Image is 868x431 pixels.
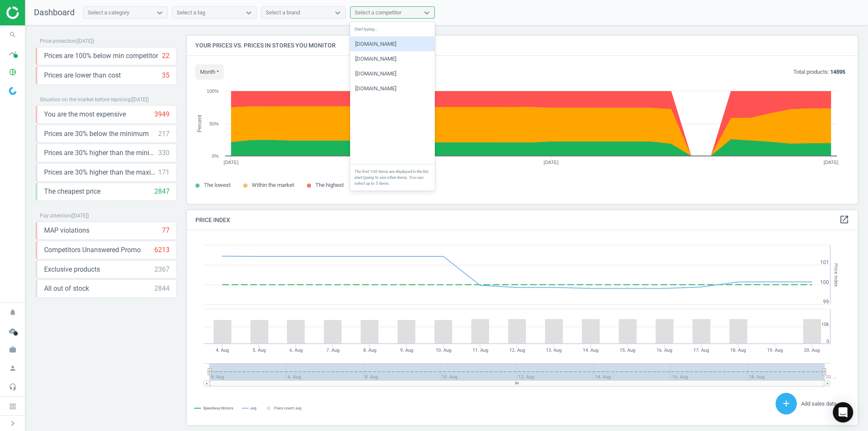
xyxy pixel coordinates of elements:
[44,129,149,139] span: Prices are 30% below the minimum
[400,348,413,353] tspan: 9. Aug
[350,37,435,51] div: [DOMAIN_NAME]
[5,342,21,358] i: work
[44,148,158,158] span: Prices are 30% higher than the minimum
[509,348,525,353] tspan: 12. Aug
[209,121,219,126] text: 50%
[821,322,829,327] text: 10k
[793,68,845,76] p: Total products:
[44,226,89,235] span: MAP violations
[826,374,836,380] tspan: 20. …
[289,348,303,353] tspan: 6. Aug
[44,245,141,255] span: Competitors Unanswered Promo
[177,9,205,17] div: Select a tag
[253,348,266,353] tspan: 5. Aug
[6,6,67,19] img: ajHJNr6hYgQAAAAASUVORK5CYII=
[823,299,829,305] text: 99
[44,168,158,177] span: Prices are 30% higher than the maximal
[350,164,435,190] div: The first 100 items are displayed in the list, start typing to see other items. You can select up...
[158,148,170,158] div: 330
[5,64,21,80] i: pie_chart_outlined
[158,168,170,177] div: 171
[207,89,219,94] text: 100%
[833,263,839,286] tspan: Price Index
[767,348,783,353] tspan: 19. Aug
[162,71,170,80] div: 35
[781,398,791,409] i: add
[350,81,435,96] div: [DOMAIN_NAME]
[224,160,239,165] tspan: [DATE]
[154,284,170,293] div: 2844
[5,323,21,339] i: cloud_done
[195,64,224,80] button: month
[5,360,21,376] i: person
[5,304,21,320] i: notifications
[216,348,229,353] tspan: 4. Aug
[154,245,170,255] div: 6213
[355,9,401,17] div: Select a competitor
[44,71,121,80] span: Prices are lower than cost
[5,45,21,61] i: timeline
[204,182,231,188] span: The lowest
[40,97,131,103] span: Situation on the market before repricing
[350,37,435,164] div: grid
[473,348,488,353] tspan: 11. Aug
[274,406,301,410] tspan: Pairs count: avg
[801,400,837,407] span: Add sales data
[44,51,158,61] span: Prices are 100% below min competitor
[44,110,126,119] span: You are the most expensive
[315,182,344,188] span: The highest
[839,214,849,225] a: open_in_new
[730,348,746,353] tspan: 18. Aug
[776,393,797,414] button: add
[657,348,672,353] tspan: 16. Aug
[158,129,170,139] div: 217
[9,87,17,95] img: wGWNvw8QSZomAAAAABJRU5ErkJggg==
[40,213,71,219] span: Pay attention
[833,402,853,423] div: Open Intercom Messenger
[187,36,858,56] h4: Your prices vs. prices in stores you monitor
[212,153,219,158] text: 0%
[5,379,21,395] i: headset_mic
[620,348,635,353] tspan: 15. Aug
[252,182,294,188] span: Within the market
[44,187,100,196] span: The cheapest price
[839,214,849,225] i: open_in_new
[8,418,18,428] i: chevron_right
[76,38,94,44] span: ( [DATE] )
[820,279,829,285] text: 100
[162,51,170,61] div: 22
[546,348,562,353] tspan: 13. Aug
[40,38,76,44] span: Price protection
[131,97,149,103] span: ( [DATE] )
[350,52,435,66] div: [DOMAIN_NAME]
[250,406,256,410] tspan: avg
[326,348,339,353] tspan: 7. Aug
[436,348,451,353] tspan: 10. Aug
[187,210,858,230] h4: Price Index
[44,284,89,293] span: All out of stock
[154,265,170,274] div: 2367
[804,348,820,353] tspan: 20. Aug
[350,22,435,37] div: Start typing...
[363,348,376,353] tspan: 8. Aug
[544,160,559,165] tspan: [DATE]
[2,418,23,429] button: chevron_right
[583,348,598,353] tspan: 14. Aug
[824,160,839,165] tspan: [DATE]
[44,265,100,274] span: Exclusive products
[162,226,170,235] div: 77
[154,110,170,119] div: 3949
[266,9,300,17] div: Select a brand
[71,213,89,219] span: ( [DATE] )
[350,67,435,81] div: [DOMAIN_NAME]
[830,69,845,75] b: 14595
[203,406,234,410] tspan: Speedway Motors
[34,7,75,17] span: Dashboard
[154,187,170,196] div: 2847
[820,259,829,265] text: 101
[88,9,129,17] div: Select a category
[826,339,829,344] text: 0
[693,348,709,353] tspan: 17. Aug
[197,114,203,132] tspan: Percent
[5,27,21,43] i: search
